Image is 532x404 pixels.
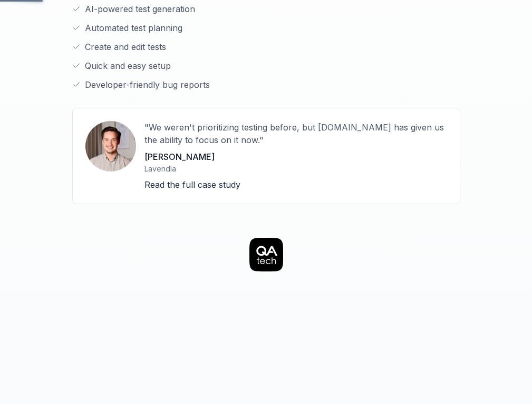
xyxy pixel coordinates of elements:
[144,163,447,174] p: Lavendla
[144,179,240,190] a: Read the full case study
[72,41,460,53] li: Create and edit tests
[72,78,460,91] li: Developer-friendly bug reports
[72,22,460,34] li: Automated test planning
[144,121,447,146] p: "We weren't prioritizing testing before, but [DOMAIN_NAME] has given us the ability to focus on i...
[85,121,136,171] img: User avatar
[72,59,460,72] li: Quick and easy setup
[72,3,460,15] li: AI-powered test generation
[144,150,447,163] p: [PERSON_NAME]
